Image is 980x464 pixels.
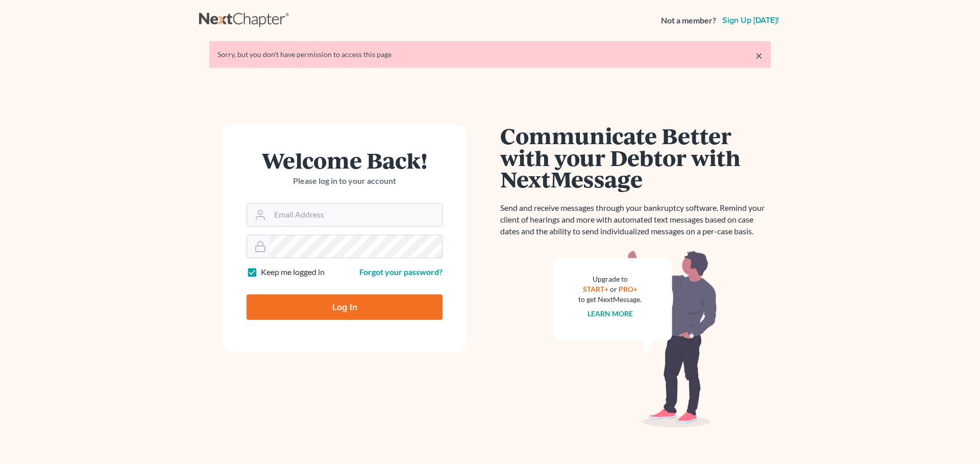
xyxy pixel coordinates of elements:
h1: Communicate Better with your Debtor with NextMessage [500,125,771,190]
a: START+ [583,285,608,293]
div: Upgrade to [578,274,642,284]
p: Send and receive messages through your bankruptcy software. Remind your client of hearings and mo... [500,202,771,237]
input: Log In [247,294,443,320]
strong: Not a member? [661,15,716,26]
h1: Welcome Back! [247,149,443,171]
label: Keep me logged in [261,266,325,278]
span: or [610,285,617,293]
a: × [755,49,763,62]
a: Forgot your password? [359,267,443,277]
img: nextmessage_bg-59042aed3d76b12b5cd301f8e5b87938c9018125f34e5fa2b7a6b67550977c72.svg [554,250,717,428]
div: Sorry, but you don't have permission to access this page [217,49,763,60]
p: Please log in to your account [247,175,443,187]
input: Email Address [270,204,442,226]
div: to get NextMessage. [578,294,642,305]
a: PRO+ [619,285,638,293]
a: Sign up [DATE]! [720,16,781,24]
a: Learn more [587,309,633,318]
